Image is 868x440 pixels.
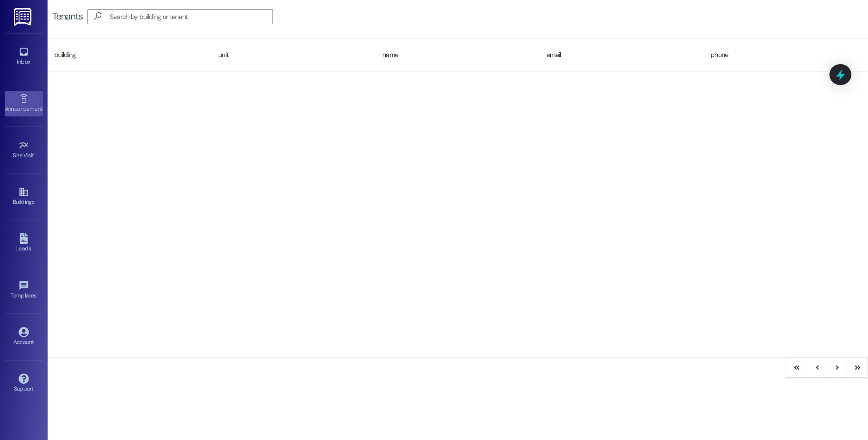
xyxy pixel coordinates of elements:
i:  [90,11,105,21]
a: Support [5,371,43,396]
a: Leads [5,230,43,256]
a: Buildings [5,184,43,210]
span: building [54,50,76,60]
span: • [37,291,38,297]
a: Inbox [5,44,43,69]
span: • [42,104,44,111]
span: name [382,50,398,60]
img: ResiDesk Logo [14,8,33,26]
a: Account [5,324,43,350]
div: Pagination Navigation [786,358,868,378]
span: email [546,50,561,60]
span: • [34,151,36,157]
span: phone [711,50,729,60]
a: Site Visit • [5,137,43,163]
a: Templates • [5,277,43,303]
span: unit [218,50,228,60]
div: Tenants [52,11,83,21]
input: Search by building or tenant [110,10,273,23]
